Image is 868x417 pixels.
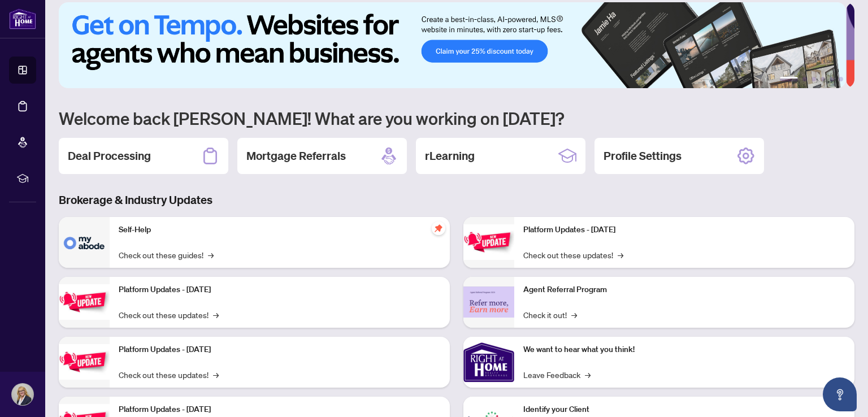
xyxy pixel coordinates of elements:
h1: Welcome back [PERSON_NAME]! What are you working on [DATE]? [59,107,854,129]
a: Leave Feedback→ [523,368,591,381]
p: Self-Help [119,224,441,236]
img: Self-Help [59,217,110,268]
img: Agent Referral Program [463,286,514,318]
a: Check out these updates!→ [523,249,623,261]
img: Platform Updates - September 16, 2025 [59,284,110,320]
h3: Brokerage & Industry Updates [59,192,854,208]
img: Platform Updates - July 21, 2025 [59,344,110,380]
p: We want to hear what you think! [523,344,845,356]
a: Check out these updates!→ [119,309,219,321]
h2: rLearning [425,148,475,164]
button: 6 [839,77,843,81]
img: logo [9,8,36,29]
button: 3 [811,77,816,81]
a: Check out these guides!→ [119,249,214,261]
span: → [618,249,623,261]
span: → [213,309,219,321]
img: Profile Icon [12,384,33,405]
a: Check out these updates!→ [119,368,219,381]
h2: Profile Settings [604,148,682,164]
span: → [571,309,577,321]
img: We want to hear what you think! [463,337,514,388]
p: Agent Referral Program [523,284,845,296]
img: Platform Updates - June 23, 2025 [463,224,514,260]
button: 5 [830,77,834,81]
span: → [585,368,591,381]
p: Platform Updates - [DATE] [119,403,441,416]
p: Platform Updates - [DATE] [523,224,845,236]
p: Platform Updates - [DATE] [119,284,441,296]
p: Identify your Client [523,403,845,416]
h2: Mortgage Referrals [246,148,346,164]
button: Open asap [823,377,857,411]
span: → [208,249,214,261]
a: Check it out!→ [523,309,577,321]
span: pushpin [432,221,445,235]
button: 2 [802,77,807,81]
span: → [213,368,219,381]
h2: Deal Processing [68,148,151,164]
button: 1 [780,77,798,81]
p: Platform Updates - [DATE] [119,344,441,356]
button: 4 [821,77,825,81]
img: Slide 0 [59,2,846,88]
